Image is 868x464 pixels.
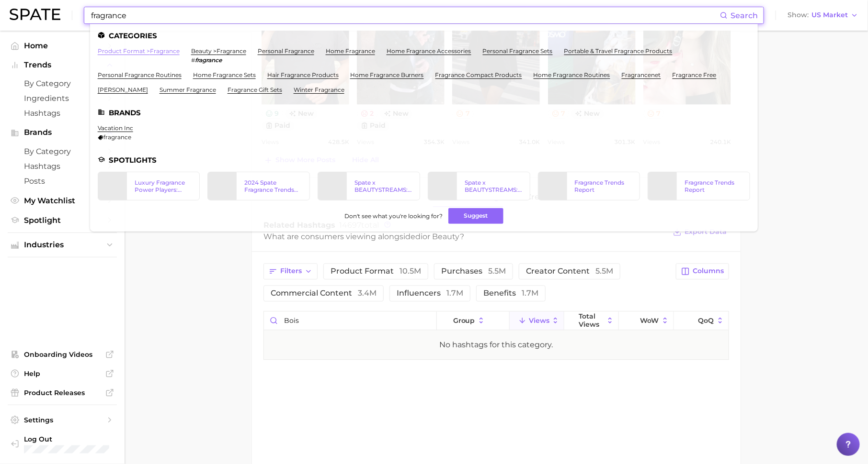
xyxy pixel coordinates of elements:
button: WoW [619,311,674,330]
span: fragrance [103,133,131,141]
span: Search [731,11,758,20]
a: fragrance gift sets [228,86,282,93]
a: Fragrance Trends Report [648,172,750,200]
span: QoQ [698,317,714,324]
span: Onboarding Videos [24,350,101,359]
a: vacation inc [98,124,133,132]
a: personal fragrance sets [483,47,553,55]
button: QoQ [674,311,729,330]
a: beauty >fragrance [191,47,246,55]
span: 3.4m [358,288,377,298]
a: Ingredients [8,91,117,106]
button: Total Views [564,311,619,330]
a: Posts [8,174,117,188]
span: product format [331,267,421,275]
span: Hashtags [24,162,101,171]
span: dior beauty [415,232,460,241]
span: Home [24,41,101,50]
div: Spate x BEAUTYSTREAMS: Fragrance Brands & Gestures [354,179,412,193]
button: group [437,311,510,330]
a: Product Releases [8,386,117,400]
a: Luxury Fragrance Power Players: Consumers’ Brand Favorites [98,172,200,200]
span: Total Views [579,312,604,328]
a: personal fragrance routines [98,71,182,78]
span: creator content [526,267,613,275]
div: What are consumers viewing alongside ? [263,230,666,243]
a: fragrance compact products [435,71,522,78]
span: Trends [24,61,101,69]
div: Fragrance Trends Report [575,179,632,193]
span: 5.5m [488,266,506,276]
a: hair fragrance products [267,71,339,78]
span: Export Data [685,228,727,236]
button: Filters [263,263,318,279]
span: Industries [24,241,101,249]
span: 1.7m [522,288,538,298]
button: Trends [8,58,117,72]
a: Spate x BEAUTYSTREAMS: Fragrance Market Overview [428,172,530,200]
span: benefits [483,289,538,297]
span: commercial content [271,289,377,297]
div: No hashtags for this category. [440,339,553,351]
span: purchases [441,267,506,275]
span: Product Releases [24,388,101,397]
a: home fragrance accessories [387,47,471,55]
span: 10.5m [400,266,421,276]
button: Export Data [671,225,729,239]
a: personal fragrance [258,47,314,55]
span: by Category [24,79,101,88]
button: ShowUS Market [785,9,861,22]
a: by Category [8,76,117,91]
span: 1.7m [446,288,463,298]
a: Home [8,38,117,53]
span: Posts [24,177,101,186]
a: home fragrance sets [193,71,256,78]
a: portable & travel fragrance products [564,47,673,55]
span: Settings [24,416,101,424]
input: Search in category [264,311,436,330]
span: influencers [397,289,463,297]
a: fragrance free [673,71,717,78]
a: Onboarding Videos [8,347,117,362]
span: WoW [640,317,659,324]
span: Help [24,369,101,378]
span: Log Out [24,435,109,443]
span: Don't see what you're looking for? [344,212,443,220]
span: group [453,317,475,324]
a: Fragrance Trends Report [538,172,640,200]
span: Show [788,12,809,18]
span: US Market [811,12,848,18]
span: My Watchlist [24,196,101,205]
span: Filters [280,267,302,275]
button: Suggest [448,208,503,224]
a: summer fragrance [160,86,216,93]
a: home fragrance [326,47,375,55]
li: Spotlights [98,156,750,164]
a: home fragrance routines [534,71,610,78]
a: Hashtags [8,159,117,174]
div: 2024 Spate Fragrance Trends Report [244,179,302,193]
a: Settings [8,413,117,427]
span: # [191,56,195,64]
a: Spotlight [8,213,117,228]
div: Spate x BEAUTYSTREAMS: Fragrance Market Overview [465,179,522,193]
a: Spate x BEAUTYSTREAMS: Fragrance Brands & Gestures [318,172,420,200]
a: home fragrance burners [350,71,424,78]
div: Fragrance Trends Report [685,179,742,193]
span: Spotlight [24,216,101,225]
a: Log out. Currently logged in with e-mail hannah@spate.nyc. [8,432,117,457]
input: Search here for a brand, industry, or ingredient [90,7,720,23]
button: Views [510,311,564,330]
em: fragrance [195,56,222,64]
a: Hashtags [8,106,117,121]
span: Columns [693,267,724,275]
a: Help [8,366,117,381]
li: Categories [98,32,750,40]
span: Hashtags [24,109,101,118]
span: Ingredients [24,94,101,103]
a: 2024 Spate Fragrance Trends Report [207,172,310,200]
img: SPATE [10,9,60,20]
button: Columns [676,263,729,279]
span: Views [529,317,549,324]
a: My Watchlist [8,193,117,208]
